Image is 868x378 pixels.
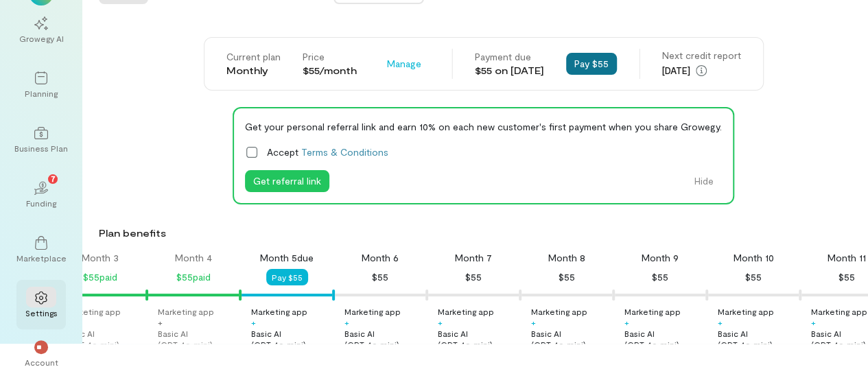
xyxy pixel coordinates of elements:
div: $55 [559,269,575,285]
div: $55 [838,269,855,285]
a: Funding [16,170,66,220]
button: Pay $55 [566,53,617,75]
span: Accept [267,145,388,159]
div: Basic AI (GPT‑4o‑mini) [624,328,704,350]
a: Terms & Conditions [301,146,388,158]
button: Pay $55 [266,269,308,285]
div: Marketing app [158,306,214,317]
div: Basic AI (GPT‑4o‑mini) [64,328,144,350]
div: $55 on [DATE] [475,64,544,78]
div: Basic AI (GPT‑4o‑mini) [531,328,611,350]
button: Get referral link [245,170,329,192]
div: $55 paid [83,269,117,285]
div: Basic AI (GPT‑4o‑mini) [158,328,237,350]
div: Payment due [475,50,544,64]
div: Get your personal referral link and earn 10% on each new customer's first payment when you share ... [245,119,722,134]
div: $55 [652,269,668,285]
div: Settings [25,307,58,318]
div: Funding [26,198,56,209]
div: [DATE] [662,62,741,79]
div: + [251,317,256,328]
div: $55/month [303,64,357,78]
div: + [531,317,536,328]
div: + [624,317,629,328]
div: Month 3 [82,251,119,265]
div: $55 [465,269,482,285]
div: Marketplace [16,252,67,263]
div: Month 8 [548,251,585,265]
div: Marketing app [344,306,401,317]
a: Growegy AI [16,5,66,55]
div: Month 10 [734,251,774,265]
div: + [718,317,723,328]
div: Month 9 [642,251,679,265]
div: Monthly [226,64,281,78]
div: Marketing app [438,306,494,317]
div: Month 4 [175,251,212,265]
a: Planning [16,60,66,110]
a: Settings [16,280,66,329]
div: Marketing app [718,306,774,317]
div: + [344,317,349,328]
div: Month 7 [455,251,492,265]
div: Month 11 [828,251,866,265]
div: + [811,317,816,328]
a: Business Plan [16,115,66,165]
div: $55 [745,269,762,285]
span: Manage [387,57,421,71]
div: $55 [372,269,388,285]
div: Growegy AI [19,33,64,44]
span: 7 [51,172,56,185]
div: Business Plan [14,143,68,154]
div: Month 6 [362,251,399,265]
div: Next credit report [662,49,741,62]
div: Marketing app [251,306,307,317]
button: Hide [686,170,722,192]
div: Price [303,50,357,64]
div: Plan benefits [99,226,863,240]
a: Marketplace [16,225,66,274]
div: Marketing app [811,306,867,317]
div: Basic AI (GPT‑4o‑mini) [718,328,797,350]
div: Basic AI (GPT‑4o‑mini) [438,328,517,350]
div: Month 5 due [260,251,314,265]
div: Marketing app [531,306,587,317]
button: Manage [379,53,430,75]
div: Basic AI (GPT‑4o‑mini) [251,328,331,350]
div: Marketing app [624,306,681,317]
div: Marketing app [64,306,121,317]
div: Current plan [226,50,281,64]
div: + [438,317,443,328]
div: Account [25,357,58,368]
div: Planning [25,88,58,99]
div: $55 paid [176,269,211,285]
div: + [158,317,163,328]
div: Basic AI (GPT‑4o‑mini) [344,328,424,350]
